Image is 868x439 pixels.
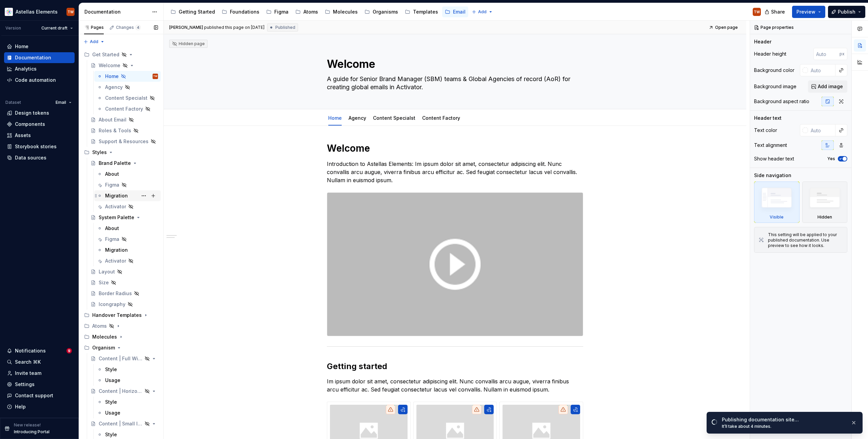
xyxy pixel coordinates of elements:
[453,8,466,15] div: Email
[92,149,107,156] div: Styles
[817,214,832,220] div: Hidden
[99,388,142,395] div: Content | Horizontal Layout
[99,116,126,123] div: About Email
[14,429,50,435] p: Introducing Portal
[105,73,119,80] div: Home
[770,214,784,220] div: Visible
[99,279,109,286] div: Size
[263,6,291,17] a: Figma
[275,25,295,30] span: Published
[204,25,264,30] div: published this page on [DATE]
[90,39,98,44] span: Add
[4,41,75,52] a: Home
[325,111,344,125] div: Home
[754,142,787,149] div: Text alignment
[92,344,115,351] div: Organism
[4,63,75,74] a: Analytics
[94,71,161,82] a: HomeTW
[754,51,786,57] div: Header height
[99,62,120,69] div: Welcome
[88,125,161,136] a: Roles & Tools
[81,342,161,353] div: Organism
[4,108,75,118] a: Design tokens
[303,8,318,15] div: Atoms
[105,399,117,405] div: Style
[327,142,583,154] h1: Welcome
[1,4,77,19] button: Astellas ElementsTW
[722,416,845,423] div: Publishing documentation site…
[105,192,128,199] div: Migration
[105,247,128,253] div: Migration
[402,6,441,17] a: Templates
[153,73,157,80] div: TW
[15,403,26,410] div: Help
[15,381,35,388] div: Settings
[370,111,418,125] div: Content Specialst
[754,83,796,90] div: Background image
[92,312,142,319] div: Handover Templates
[328,115,342,121] a: Home
[4,152,75,163] a: Data sources
[94,375,161,386] a: Usage
[105,106,143,112] div: Content Factory
[88,266,161,277] a: Layout
[15,132,31,139] div: Assets
[99,290,132,297] div: Border Radius
[105,377,120,384] div: Usage
[15,347,46,354] div: Notifications
[94,255,161,266] a: Activator
[99,268,115,275] div: Layout
[840,51,845,57] p: px
[88,277,161,288] a: Size
[172,41,205,46] div: Hidden page
[94,103,161,114] a: Content Factory
[754,172,791,179] div: Side navigation
[99,138,149,145] div: Support & Resources
[94,82,161,93] a: Agency
[219,6,262,17] a: Foundations
[94,179,161,190] a: Figma
[81,147,161,158] div: Styles
[5,8,13,16] img: b2369ad3-f38c-46c1-b2a2-f2452fdbdcd2.png
[293,6,321,17] a: Atoms
[94,93,161,103] a: Content Specialst
[15,121,45,128] div: Components
[327,160,583,184] p: Introduction to Astellas Elements: Im ipsum dolor sit amet, consectetur adipiscing elit. Nunc con...
[4,401,75,412] button: Help
[754,127,777,134] div: Text color
[802,182,848,223] div: Hidden
[41,25,67,31] span: Current draft
[470,7,495,17] button: Add
[4,345,75,356] button: Notifications9
[94,397,161,407] a: Style
[94,201,161,212] a: Activator
[99,301,125,308] div: Icongraphy
[327,193,583,336] img: 572aea2e-d27a-4ee3-a314-f53fd7ff3977.png
[327,377,583,394] p: Im ipsum dolor sit amet, consectetur adipiscing elit. Nunc convallis arcu augue, viverra finibus ...
[15,54,51,61] div: Documentation
[754,38,771,45] div: Header
[808,80,847,93] button: Add image
[105,257,126,264] div: Activator
[14,422,41,428] p: New release!
[754,155,794,162] div: Show header text
[827,156,835,161] label: Yes
[792,6,825,18] button: Preview
[274,8,289,15] div: Figma
[116,25,141,30] div: Changes
[105,409,120,416] div: Usage
[88,288,161,299] a: Border Radius
[92,333,117,340] div: Molecules
[105,236,119,243] div: Figma
[808,124,835,136] input: Auto
[373,8,398,15] div: Organisms
[4,141,75,152] a: Storybook stories
[81,37,107,46] button: Add
[105,171,119,177] div: About
[16,8,58,15] div: Astellas Elements
[818,83,843,90] span: Add image
[15,370,41,377] div: Invite team
[478,9,487,15] span: Add
[56,100,66,105] span: Email
[99,355,142,362] div: Content | Full Width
